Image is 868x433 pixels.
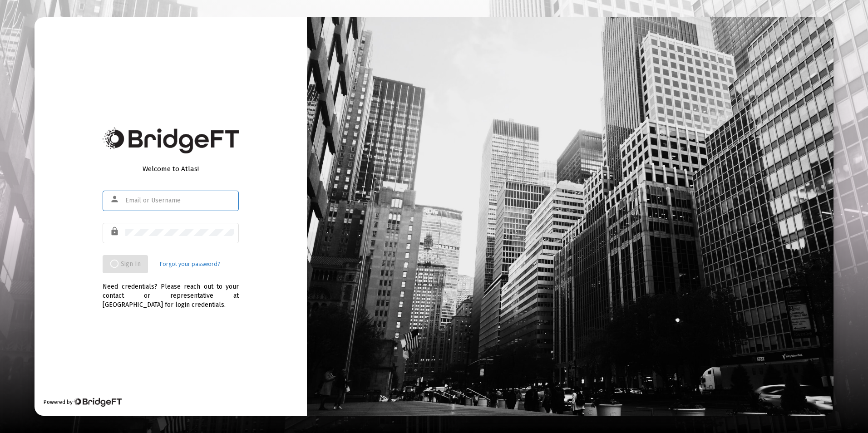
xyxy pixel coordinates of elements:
[160,260,220,269] a: Forgot your password?
[44,398,121,407] div: Powered by
[74,398,121,407] img: Bridge Financial Technology Logo
[103,255,148,273] button: Sign In
[110,194,121,205] mat-icon: person
[103,164,239,173] div: Welcome to Atlas!
[125,197,234,204] input: Email or Username
[110,260,141,268] span: Sign In
[103,128,239,153] img: Bridge Financial Technology Logo
[110,226,121,237] mat-icon: lock
[103,273,239,310] div: Need credentials? Please reach out to your contact or representative at [GEOGRAPHIC_DATA] for log...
